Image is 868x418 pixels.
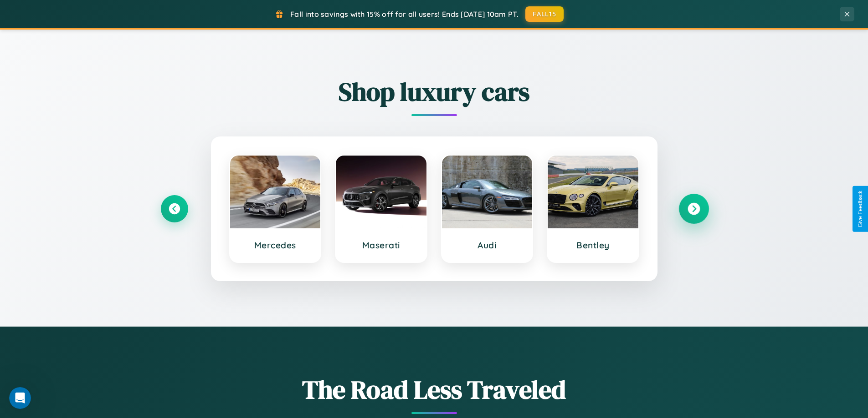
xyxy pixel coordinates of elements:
h2: Shop luxury cars [161,74,708,109]
h3: Mercedes [239,240,312,251]
h1: The Road Less Traveled [161,372,708,407]
span: Fall into savings with 15% off for all users! Ends [DATE] 10am PT. [290,10,519,19]
iframe: Intercom live chat [9,387,31,409]
h3: Bentley [557,240,629,251]
button: FALL15 [525,6,564,22]
h3: Audi [451,240,524,251]
div: Give Feedback [857,191,863,227]
h3: Maserati [345,240,417,251]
